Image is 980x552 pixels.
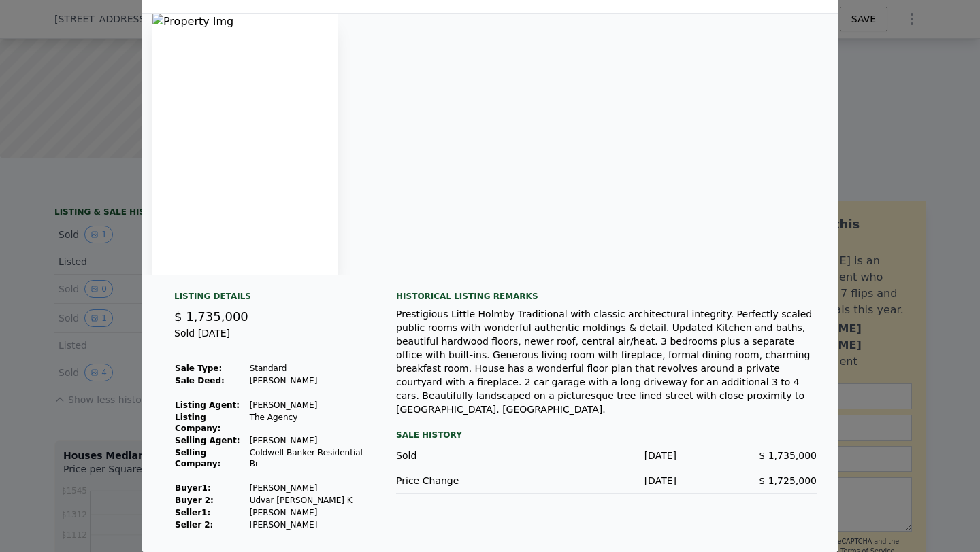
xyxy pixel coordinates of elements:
td: [PERSON_NAME] [249,519,363,531]
div: Price Change [396,474,536,487]
td: [PERSON_NAME] [249,375,363,387]
td: [PERSON_NAME] [249,482,363,494]
strong: Seller 1 : [175,508,210,517]
strong: Listing Agent: [175,400,240,410]
div: Historical Listing remarks [396,291,817,302]
strong: Selling Company: [175,448,220,468]
td: Udvar [PERSON_NAME] K [249,494,363,506]
div: [DATE] [536,449,676,462]
div: [DATE] [536,474,676,487]
span: $ 1,735,000 [174,309,248,324]
div: Listing Details [174,291,363,307]
td: [PERSON_NAME] [249,434,363,447]
td: [PERSON_NAME] [249,506,363,519]
strong: Buyer 2: [175,496,214,505]
strong: Sale Type: [175,364,222,373]
div: Sold [396,449,536,462]
span: $ 1,735,000 [759,450,817,461]
strong: Seller 2: [175,520,213,530]
img: Property Img [152,14,338,275]
strong: Listing Company: [175,413,220,433]
strong: Selling Agent: [175,436,240,445]
div: Prestigious Little Holmby Traditional with classic architectural integrity. Perfectly scaled publ... [396,307,817,416]
td: The Agency [249,411,363,434]
td: [PERSON_NAME] [249,399,363,411]
span: $ 1,725,000 [759,475,817,486]
td: Coldwell Banker Residential Br [249,447,363,470]
div: Sold [DATE] [174,326,363,351]
strong: Buyer 1 : [175,483,211,493]
div: Sale History [396,427,817,443]
strong: Sale Deed: [175,376,225,385]
td: Standard [249,362,363,375]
